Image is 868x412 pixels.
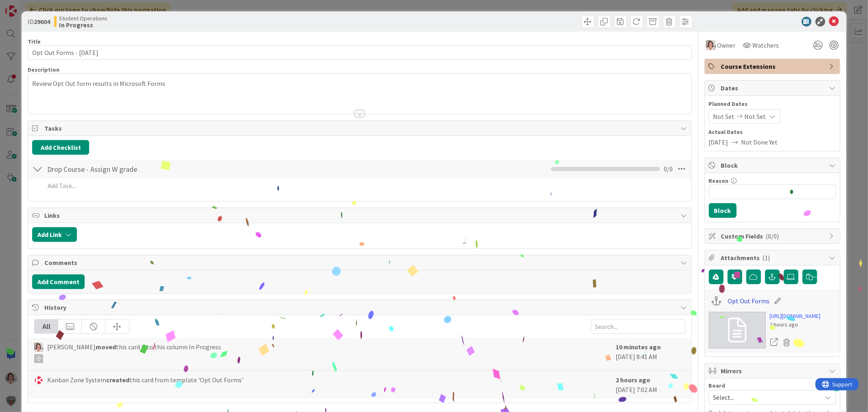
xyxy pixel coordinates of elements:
img: EW [34,343,43,352]
span: [PERSON_NAME] this card into this column In Progress [47,342,221,363]
span: Student Operations [59,15,107,22]
button: Add Link [32,227,77,242]
button: Add Checklist [32,140,89,155]
a: Open [770,337,779,348]
span: Mirrors [721,366,825,376]
b: moved [96,343,116,351]
b: 2 hours ago [616,376,651,384]
div: 2 hours ago [770,320,821,329]
label: Reason [709,177,729,184]
input: type card name here... [28,45,691,60]
button: Add Comment [32,274,85,289]
span: Block [721,160,825,170]
span: Custom Fields [721,231,825,241]
span: Select... [713,392,818,403]
span: Links [44,210,676,220]
span: Support [17,1,37,11]
input: Add Checklist... [44,162,227,176]
span: ( 1 ) [763,254,770,262]
span: Kanban Zone System this card from template 'Opt Out Forms' [47,375,243,385]
span: Actual Dates [709,128,836,136]
b: 29604 [34,18,50,26]
b: created [106,376,129,384]
span: Watchers [753,40,779,50]
b: 10 minutes ago [616,343,661,351]
span: Owner [717,40,736,50]
span: Comments [44,258,676,267]
span: 0 / 0 [664,164,673,174]
span: Not Done Yet [741,137,778,147]
img: KS [34,376,43,385]
span: ( 0/0 ) [766,232,779,240]
span: Planned Dates [709,100,836,108]
span: Tasks [44,123,676,133]
input: Search... [591,319,685,334]
span: ID [28,17,50,26]
span: Description [28,66,59,73]
div: All [35,320,58,333]
span: Attachments [721,253,825,263]
span: Not Set [713,112,735,121]
button: Block [709,203,737,218]
span: Course Extensions [721,61,825,71]
div: [DATE] 7:02 AM [616,375,685,394]
a: Opt Out Forms [728,296,770,306]
span: Dates [721,83,825,93]
span: History [44,302,676,312]
p: Review Opt Out form results in Microsoft Forms [32,79,687,88]
label: Title [28,38,41,45]
span: Board [709,383,726,388]
span: Not Set [745,112,766,121]
img: EW [706,40,716,50]
div: [DATE] 8:41 AM [616,342,685,366]
span: [DATE] [709,137,728,147]
a: [URL][DOMAIN_NAME] [770,312,821,320]
b: In Progress [59,22,107,28]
